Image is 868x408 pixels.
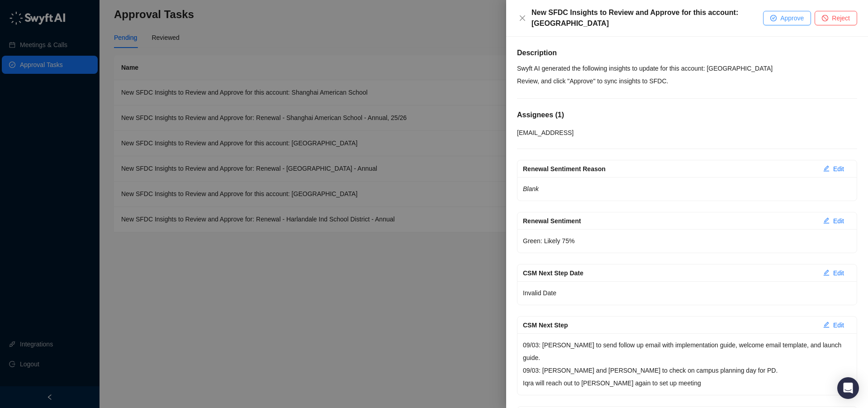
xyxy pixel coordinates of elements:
button: Edit [816,214,851,228]
span: Edit [833,164,844,174]
p: Green: Likely 75% [523,235,851,247]
button: Edit [816,318,851,332]
span: edit [823,165,830,172]
span: [EMAIL_ADDRESS] [517,129,574,136]
p: Review, and click "Approve" to sync insights to SFDC. [517,75,857,87]
span: Edit [833,216,844,226]
p: 09/03: [PERSON_NAME] to send follow up email with implementation guide, welcome email template, a... [523,339,851,377]
button: Reject [815,11,857,25]
div: CSM Next Step Date [523,268,816,278]
span: Edit [833,320,844,330]
span: close [519,14,526,22]
h5: Assignees ( 1 ) [517,110,857,120]
h5: Description [517,48,857,58]
span: edit [823,269,830,276]
div: CSM Next Step [523,320,816,330]
span: Reject [832,13,850,23]
span: stop [822,15,828,21]
span: edit [823,322,830,328]
button: Close [517,13,528,24]
div: New SFDC Insights to Review and Approve for this account: [GEOGRAPHIC_DATA] [531,7,763,29]
p: Invalid Date [523,287,851,299]
div: Open Intercom Messenger [837,377,859,399]
p: Iqra will reach out to [PERSON_NAME] again to set up meeting [523,377,851,389]
p: Swyft AI generated the following insights to update for this account: [GEOGRAPHIC_DATA] [517,62,857,75]
span: Edit [833,268,844,278]
button: Approve [763,11,811,25]
span: Approve [780,13,804,23]
span: check-circle [770,15,777,21]
em: Blank [523,185,539,192]
div: Renewal Sentiment Reason [523,164,816,174]
span: edit [823,217,830,224]
button: Edit [816,266,851,280]
div: Renewal Sentiment [523,216,816,226]
button: Edit [816,162,851,176]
